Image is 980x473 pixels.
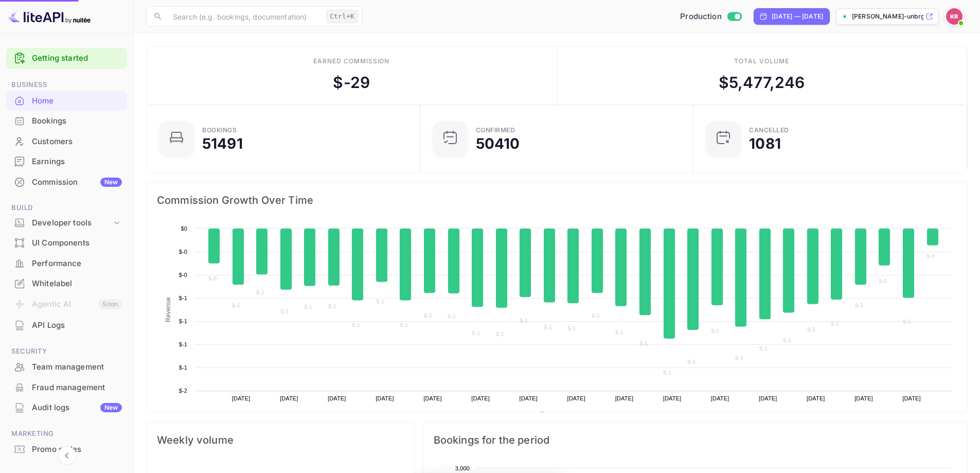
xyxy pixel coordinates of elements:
text: $-1 [424,312,432,319]
div: Performance [32,258,122,270]
a: Audit logsNew [6,398,127,417]
text: [DATE] [328,395,346,401]
text: $-0 [179,272,187,278]
div: Audit logs [32,402,122,414]
a: Customers [6,132,127,151]
a: Fraud management [6,378,127,397]
text: $-1 [687,359,696,365]
div: Whitelabel [32,278,122,290]
text: $-1 [400,322,408,328]
div: Customers [6,132,127,152]
div: Home [6,91,127,111]
a: Getting started [32,52,122,64]
a: Earnings [6,152,127,171]
text: $-1 [256,289,264,295]
text: [DATE] [854,395,873,401]
text: $-1 [179,364,187,371]
text: $-1 [179,295,187,301]
div: [DATE] — [DATE] [772,12,823,21]
text: $-1 [903,319,911,325]
span: Business [6,79,127,91]
a: Whitelabel [6,274,127,293]
div: Whitelabel [6,274,127,294]
text: $-1 [448,313,456,319]
text: [DATE] [376,395,394,401]
span: Weekly volume [157,432,404,448]
a: UI Components [6,233,127,252]
img: Kobus Roux [946,8,963,25]
div: Team management [32,361,122,373]
div: Fraud management [32,382,122,394]
span: Build [6,202,127,214]
text: $-1 [639,340,648,346]
div: 51491 [202,136,243,151]
span: Security [6,346,127,357]
text: [DATE] [807,395,825,401]
text: $-1 [496,331,504,337]
text: $-1 [663,370,671,376]
text: $-1 [304,304,312,310]
div: Commission [32,177,122,188]
div: CommissionNew [6,172,127,192]
a: Bookings [6,111,127,130]
a: Team management [6,357,127,376]
text: $-1 [807,326,815,332]
div: Developer tools [6,214,127,232]
div: Developer tools [32,217,112,229]
img: LiteAPI logo [8,8,91,25]
div: Bookings [6,111,127,131]
text: $-1 [711,328,719,334]
a: Performance [6,254,127,273]
text: [DATE] [902,395,921,401]
div: New [100,403,122,412]
text: $-1 [615,329,623,335]
text: $-1 [352,322,360,328]
div: API Logs [6,316,127,336]
text: $-1 [179,318,187,324]
div: Promo codes [32,444,122,456]
text: 3,000 [455,465,469,471]
text: $-1 [472,330,480,336]
text: $-1 [520,318,528,324]
span: Commission Growth Over Time [157,192,957,208]
div: API Logs [32,320,122,331]
text: [DATE] [423,395,442,401]
text: Revenue [165,297,172,322]
span: Production [680,11,722,23]
text: [DATE] [567,395,586,401]
div: Earnings [32,156,122,168]
div: Audit logsNew [6,398,127,418]
div: Promo codes [6,440,127,460]
div: Switch to Sandbox mode [676,11,745,23]
text: $-0 [208,275,217,282]
div: New [100,178,122,187]
text: $-0 [879,278,887,284]
div: Getting started [6,48,127,69]
text: $0 [181,225,187,232]
div: Performance [6,254,127,274]
text: $-1 [179,341,187,347]
text: $-1 [328,303,336,309]
text: $-1 [759,345,768,352]
div: Earned commission [313,57,389,66]
text: [DATE] [711,395,729,401]
div: 1081 [749,136,781,151]
text: $-1 [232,302,240,308]
text: $-1 [831,321,839,327]
a: CommissionNew [6,172,127,191]
input: Search (e.g. bookings, documentation) [167,6,322,27]
div: Team management [6,357,127,377]
div: Customers [32,136,122,148]
text: $-1 [376,299,384,305]
text: [DATE] [232,395,251,401]
a: API Logs [6,316,127,335]
text: [DATE] [280,395,298,401]
a: Home [6,91,127,110]
text: [DATE] [471,395,490,401]
span: Marketing [6,428,127,440]
text: $-0 [926,253,935,259]
div: $ -29 [333,71,370,94]
text: [DATE] [519,395,538,401]
div: CANCELLED [749,127,789,133]
div: Total volume [734,57,789,66]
